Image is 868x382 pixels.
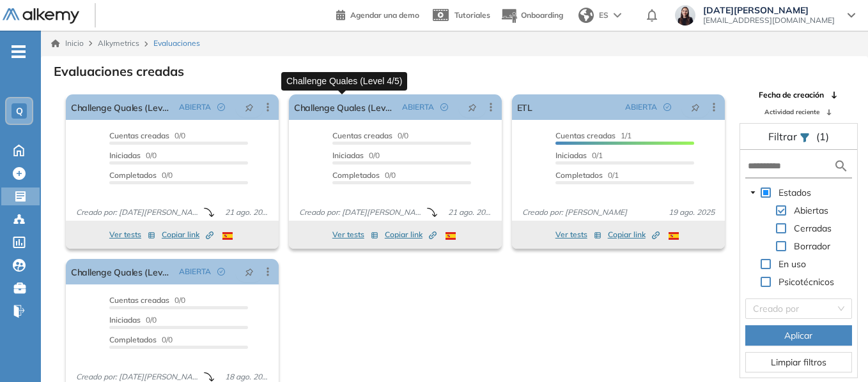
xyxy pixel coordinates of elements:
[3,8,79,24] img: Logo
[332,131,408,140] span: 0/0
[109,131,169,140] span: Cuentas creadas
[54,64,184,79] h3: Evaluaciones creadas
[109,315,157,325] span: 0/0
[109,227,155,242] button: Ver tests
[109,170,157,180] span: Completados
[332,131,392,140] span: Cuentas creadas
[281,72,407,91] div: Challenge Quales (Level 4/5)
[500,2,563,29] button: Onboarding
[336,6,419,22] a: Agendar una demo
[791,203,831,218] span: Abiertas
[109,295,185,305] span: 0/0
[779,276,834,288] span: Psicotécnicos
[294,207,427,218] span: Creado por: [DATE][PERSON_NAME]
[794,240,830,252] span: Borrador
[443,207,497,218] span: 21 ago. 2025
[162,227,213,242] button: Copiar link
[109,295,169,305] span: Cuentas creadas
[779,258,806,270] span: En uso
[517,207,632,218] span: Creado por: [PERSON_NAME]
[663,207,720,218] span: 19 ago. 2025
[555,151,603,160] span: 0/1
[555,170,603,180] span: Completados
[350,10,419,20] span: Agendar una demo
[776,274,837,290] span: Psicotécnicos
[402,101,434,113] span: ABIERTA
[555,131,632,140] span: 1/1
[779,187,811,198] span: Estados
[109,170,173,180] span: 0/0
[776,256,809,272] span: En uso
[608,229,660,240] span: Copiar link
[332,170,396,180] span: 0/0
[332,151,364,160] span: Iniciadas
[555,131,616,140] span: Cuentas creadas
[109,151,141,160] span: Iniciadas
[691,102,700,112] span: pushpin
[245,102,254,112] span: pushpin
[235,97,263,117] button: pushpin
[332,170,380,180] span: Completados
[663,103,671,111] span: check-circle
[578,8,594,23] img: world
[440,103,448,111] span: check-circle
[669,232,679,240] img: ESP
[521,10,563,20] span: Onboarding
[681,97,709,117] button: pushpin
[98,38,139,48] span: Alkymetrics
[599,10,608,21] span: ES
[703,5,835,15] span: [DATE][PERSON_NAME]
[759,89,824,101] span: Fecha de creación
[235,261,263,282] button: pushpin
[385,227,437,242] button: Copiar link
[217,268,225,275] span: check-circle
[555,170,619,180] span: 0/1
[791,239,833,254] span: Borrador
[245,267,254,277] span: pushpin
[12,50,26,53] i: -
[222,232,233,240] img: ESP
[816,129,829,144] span: (1)
[750,189,756,196] span: caret-down
[745,325,852,346] button: Aplicar
[625,101,657,113] span: ABIERTA
[162,229,213,240] span: Copiar link
[332,151,380,160] span: 0/0
[833,158,849,174] img: search icon
[791,221,834,236] span: Cerradas
[179,101,211,113] span: ABIERTA
[179,266,211,277] span: ABIERTA
[217,103,225,111] span: check-circle
[153,38,200,49] span: Evaluaciones
[109,335,157,344] span: Completados
[446,232,456,240] img: ESP
[776,185,814,200] span: Estados
[109,131,185,140] span: 0/0
[768,130,800,143] span: Filtrar
[71,94,174,120] a: Challenge Quales (Level 6/7/8)
[703,15,835,26] span: [EMAIL_ADDRESS][DOMAIN_NAME]
[294,94,397,120] a: Challenge Quales (Level 4/5)
[109,315,141,325] span: Iniciadas
[614,13,621,18] img: arrow
[71,207,204,218] span: Creado por: [DATE][PERSON_NAME]
[555,151,587,160] span: Iniciadas
[771,355,826,369] span: Limpiar filtros
[555,227,601,242] button: Ver tests
[332,227,378,242] button: Ver tests
[745,352,852,372] button: Limpiar filtros
[458,97,486,117] button: pushpin
[794,205,828,216] span: Abiertas
[109,151,157,160] span: 0/0
[794,223,832,234] span: Cerradas
[51,38,84,49] a: Inicio
[468,102,477,112] span: pushpin
[454,10,490,20] span: Tutoriales
[71,259,174,284] a: Challenge Quales (Level 2/3) - PBI
[109,335,173,344] span: 0/0
[220,207,274,218] span: 21 ago. 2025
[784,328,812,342] span: Aplicar
[764,107,819,117] span: Actividad reciente
[608,227,660,242] button: Copiar link
[16,106,23,116] span: Q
